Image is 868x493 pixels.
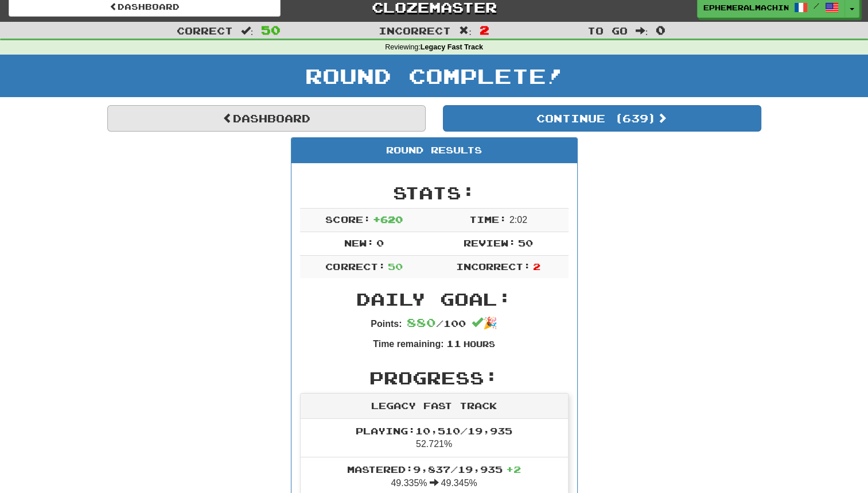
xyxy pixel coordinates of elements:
[459,26,472,36] span: :
[373,214,403,225] span: + 620
[703,2,788,13] span: Ephemeralmachines
[533,261,540,272] span: 2
[4,64,864,87] h1: Round Complete!
[813,2,819,10] span: /
[407,318,466,329] span: / 100
[291,138,577,163] div: Round Results
[371,319,402,329] strong: Points:
[656,23,665,37] span: 0
[480,23,489,37] span: 2
[177,25,233,36] span: Correct
[456,261,531,272] span: Incorrect:
[388,261,403,272] span: 50
[509,215,527,225] span: 2 : 0 2
[107,105,426,132] a: Dashboard
[464,237,516,248] span: Review:
[300,368,569,387] h2: Progress:
[469,214,507,225] span: Time:
[325,214,370,225] span: Score:
[421,43,483,51] strong: Legacy Fast Track
[261,23,281,37] span: 50
[300,290,569,309] h2: Daily Goal:
[518,237,533,248] span: 50
[506,464,521,475] span: + 2
[344,237,374,248] span: New:
[464,339,495,349] small: Hours
[407,315,436,329] span: 880
[300,183,569,202] h2: Stats:
[472,317,497,329] span: 🎉
[241,26,254,36] span: :
[587,25,628,36] span: To go
[356,425,512,436] span: Playing: 10,510 / 19,935
[301,394,568,419] div: Legacy Fast Track
[376,237,384,248] span: 0
[446,338,461,349] span: 11
[373,339,443,349] strong: Time remaining:
[443,105,761,132] button: Continue (639)
[347,464,521,475] span: Mastered: 9,837 / 19,935
[301,419,568,458] li: 52.721%
[325,261,385,272] span: Correct:
[379,25,451,36] span: Incorrect
[636,26,648,36] span: :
